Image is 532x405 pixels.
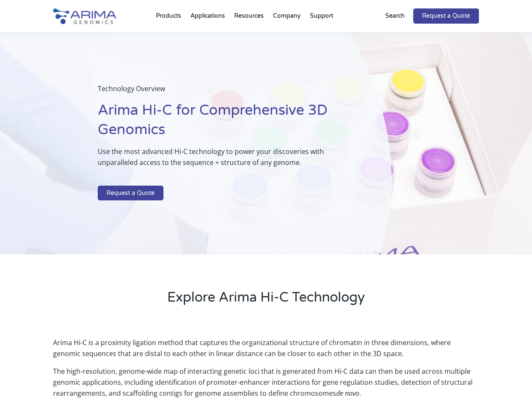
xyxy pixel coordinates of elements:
h2: Explore Arima Hi-C Technology [53,288,479,313]
i: de novo [336,389,359,398]
img: Arima-Genomics-logo [53,8,116,24]
p: Technology Overview [98,83,349,101]
p: Arima Hi-C is a proximity ligation method that captures the organizational structure of chromatin... [53,337,479,366]
h1: Arima Hi-C for Comprehensive 3D Genomics [98,101,349,146]
a: Request a Quote [413,8,479,24]
p: Search [385,11,405,22]
p: Use the most advanced Hi-C technology to power your discoveries with unparalleled access to the s... [98,146,349,175]
a: Request a Quote [98,186,163,201]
